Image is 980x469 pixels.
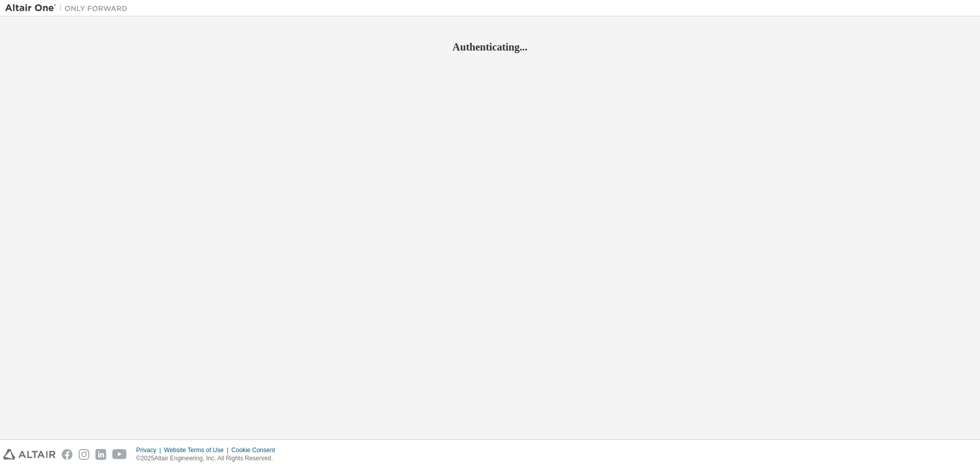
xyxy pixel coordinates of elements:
[5,3,133,13] img: Altair One
[164,446,231,454] div: Website Terms of Use
[3,449,56,460] img: altair_logo.svg
[79,449,89,460] img: instagram.svg
[231,446,281,454] div: Cookie Consent
[136,446,164,454] div: Privacy
[62,449,72,460] img: facebook.svg
[95,449,106,460] img: linkedin.svg
[136,454,281,463] p: © 2025 Altair Engineering, Inc. All Rights Reserved.
[5,40,975,54] h2: Authenticating...
[112,449,127,460] img: youtube.svg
